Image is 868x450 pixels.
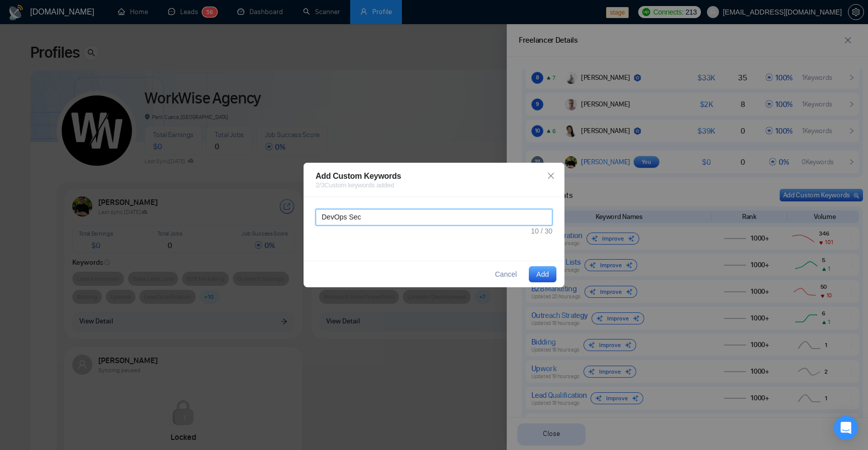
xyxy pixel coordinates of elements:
span: Add [536,269,549,280]
span: Cancel [495,269,517,280]
textarea: DevOps Sec [316,209,552,226]
span: close [547,172,555,180]
span: Add Custom Keywords [316,172,401,180]
div: Open Intercom Messenger [834,416,858,440]
span: 2 / 3 Custom keywords added [316,182,552,188]
button: Close [537,163,564,190]
button: Add [529,266,556,282]
button: Cancel [487,266,525,282]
